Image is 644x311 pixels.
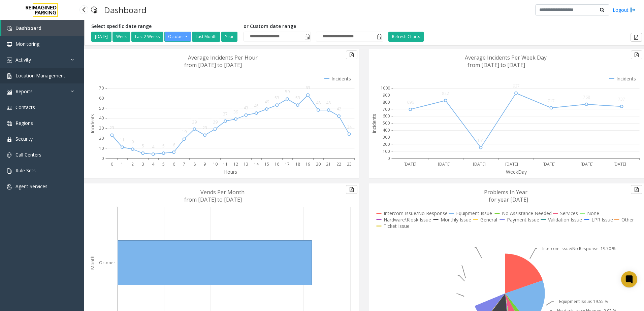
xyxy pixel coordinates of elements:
[513,83,520,89] text: 927
[387,155,390,161] text: 0
[7,121,12,126] img: 'icon'
[15,136,33,142] span: Security
[383,99,390,105] text: 800
[15,57,31,63] span: Activity
[99,135,104,141] text: 20
[542,246,616,251] text: Intercom Issue/No Response: 19.70 %
[407,99,414,105] text: 696
[347,161,352,167] text: 23
[109,125,114,131] text: 23
[581,161,593,167] text: [DATE]
[275,161,279,167] text: 16
[213,161,218,167] text: 10
[285,89,290,95] text: 59
[543,161,555,167] text: [DATE]
[631,185,642,194] button: Export to pdf
[631,33,642,42] button: Export to pdf
[142,143,144,149] text: 5
[15,25,41,31] span: Dashboard
[305,85,310,91] text: 63
[244,105,248,111] text: 43
[233,161,238,167] text: 12
[112,32,130,42] button: Week
[99,145,104,151] text: 10
[223,111,228,117] text: 37
[630,6,636,13] img: logout
[346,185,357,194] button: Export to pdf
[336,161,341,167] text: 22
[162,143,165,149] text: 5
[101,2,150,18] h3: Dashboard
[224,169,237,175] text: Hours
[203,161,206,167] text: 9
[484,188,527,196] text: Problems In Year
[326,161,331,167] text: 21
[404,161,416,167] text: [DATE]
[346,50,357,59] button: Export to pdf
[99,85,104,91] text: 70
[15,183,47,189] span: Agent Services
[15,151,41,158] span: Call Centers
[15,72,65,79] span: Location Management
[7,73,12,79] img: 'icon'
[388,32,424,42] button: Refresh Charts
[89,255,96,270] text: Month
[15,41,39,47] span: Monitoring
[336,106,341,112] text: 42
[192,119,197,125] text: 29
[182,129,187,135] text: 19
[91,2,97,18] img: pageIcon
[7,58,12,63] img: 'icon'
[613,161,626,167] text: [DATE]
[213,119,218,125] text: 29
[316,161,321,167] text: 20
[131,161,134,167] text: 2
[99,125,104,131] text: 30
[89,114,96,133] text: Incidents
[15,104,35,110] span: Contacts
[473,161,486,167] text: [DATE]
[173,161,175,167] text: 6
[505,161,518,167] text: [DATE]
[489,196,528,203] text: for year [DATE]
[15,88,33,95] span: Reports
[316,100,321,106] text: 48
[7,152,12,158] img: 'icon'
[131,139,134,145] text: 9
[221,32,237,42] button: Year
[164,32,191,42] button: October
[111,161,113,167] text: 0
[7,105,12,110] img: 'icon'
[468,61,525,69] text: from [DATE] to [DATE]
[383,120,390,126] text: 500
[202,125,207,131] text: 23
[275,95,279,101] text: 53
[295,95,300,101] text: 53
[613,6,636,13] a: Logout
[254,161,259,167] text: 14
[7,137,12,142] img: 'icon'
[383,134,390,140] text: 300
[193,161,196,167] text: 8
[152,144,155,150] text: 4
[184,61,242,69] text: from [DATE] to [DATE]
[91,24,238,29] h5: Select specific date range
[559,299,608,304] text: Equipment Issue: 19.55 %
[376,32,383,41] span: Toggle popup
[99,260,115,266] text: October
[1,20,84,36] a: Dashboard
[7,89,12,95] img: 'icon'
[383,141,390,147] text: 200
[371,114,377,133] text: Incidents
[7,184,12,189] img: 'icon'
[305,161,310,167] text: 19
[15,167,36,174] span: Rule Sets
[101,155,104,161] text: 0
[438,161,451,167] text: [DATE]
[583,94,590,100] text: 768
[233,109,238,115] text: 39
[15,120,33,126] span: Regions
[244,24,383,29] h5: or Custom date range
[303,32,311,41] span: Toggle popup
[7,26,12,31] img: 'icon'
